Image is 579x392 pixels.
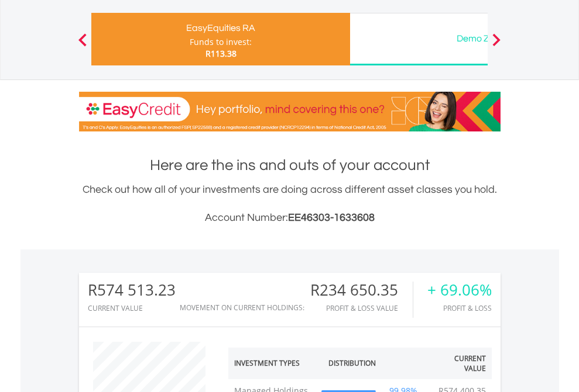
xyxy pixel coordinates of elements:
img: EasyCredit Promotion Banner [79,92,501,131]
div: EasyEquities RA [98,20,343,36]
button: Previous [71,39,94,51]
div: CURRENT VALUE [88,304,176,312]
div: R234 650.35 [310,282,413,299]
span: R113.38 [205,48,237,59]
th: Current Value [426,348,492,379]
div: Profit & Loss Value [310,304,413,312]
div: R574 513.23 [88,282,176,299]
div: Check out how all of your investments are doing across different asset classes you hold. [79,182,501,226]
span: EE46303-1633608 [288,212,375,223]
h1: Here are the ins and outs of your account [79,155,501,176]
div: Distribution [328,358,376,368]
div: Movement on Current Holdings: [180,304,304,311]
th: Investment Types [228,348,316,379]
h3: Account Number: [79,210,501,226]
div: Profit & Loss [427,304,492,312]
div: Funds to invest: [190,36,252,48]
div: + 69.06% [427,282,492,299]
button: Next [485,39,508,51]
